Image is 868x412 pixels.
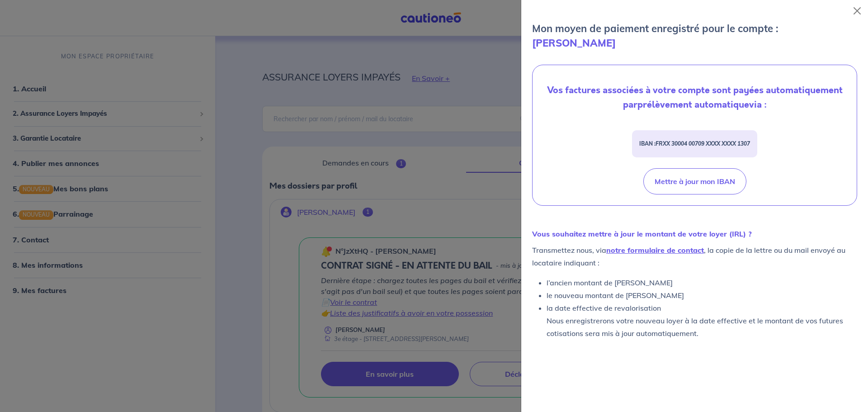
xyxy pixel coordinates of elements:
[532,21,857,50] p: Mon moyen de paiement enregistré pour le compte :
[532,229,752,238] strong: Vous souhaitez mettre à jour le montant de votre loyer (IRL) ?
[850,4,864,18] button: Close
[606,246,704,255] a: notre formulaire de contact
[547,276,857,289] li: l’ancien montant de [PERSON_NAME]
[639,140,750,147] strong: IBAN :
[532,37,616,49] strong: [PERSON_NAME]
[637,98,749,111] strong: prélèvement automatique
[532,244,857,269] p: Transmettez nous, via , la copie de la lettre ou du mail envoyé au locataire indiquant :
[643,168,746,194] button: Mettre à jour mon IBAN
[547,302,857,340] li: la date effective de revalorisation Nous enregistrerons votre nouveau loyer à la date effective e...
[656,140,750,147] em: FRXX 30004 00709 XXXX XXXX 1307
[540,83,849,112] p: Vos factures associées à votre compte sont payées automatiquement par via :
[547,289,857,302] li: le nouveau montant de [PERSON_NAME]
